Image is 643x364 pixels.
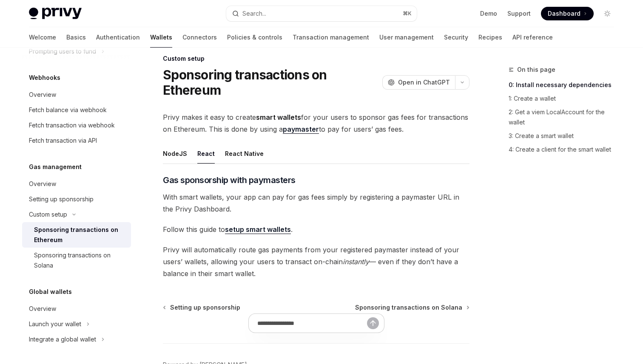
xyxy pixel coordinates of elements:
div: Sponsoring transactions on Solana [34,250,126,271]
span: Open in ChatGPT [398,78,450,87]
a: Overview [22,176,131,192]
button: NodeJS [163,144,187,164]
div: Fetch transaction via API [29,135,97,146]
a: Recipes [478,27,502,48]
a: Authentication [96,27,140,48]
h5: Webhooks [29,73,60,83]
button: React [197,144,215,164]
button: Send message [367,317,379,329]
a: Demo [480,9,497,18]
span: Sponsoring transactions on Solana [355,303,462,312]
span: Follow this guide to . [163,223,469,235]
a: Fetch balance via webhook [22,102,131,118]
div: Fetch balance via webhook [29,105,107,115]
div: Search... [242,8,266,19]
h5: Global wallets [29,287,72,297]
div: Overview [29,90,56,100]
a: Setting up sponsorship [22,192,131,207]
a: API reference [512,27,553,48]
h5: Gas management [29,162,82,172]
h1: Sponsoring transactions on Ethereum [163,67,379,98]
div: Custom setup [163,54,469,63]
button: Toggle dark mode [600,7,614,20]
img: light logo [29,8,82,20]
a: 1: Create a wallet [509,92,621,105]
a: 0: Install necessary dependencies [509,78,621,92]
a: paymaster [283,125,319,134]
div: Custom setup [29,209,67,220]
em: instantly [343,257,369,266]
a: Welcome [29,27,56,48]
a: 4: Create a client for the smart wallet [509,143,621,156]
span: With smart wallets, your app can pay for gas fees simply by registering a paymaster URL in the Pr... [163,191,469,215]
button: Open in ChatGPT [382,75,455,90]
a: Transaction management [293,27,369,48]
a: 2: Get a viem LocalAccount for the wallet [509,105,621,129]
a: Policies & controls [227,27,282,48]
a: Fetch transaction via webhook [22,118,131,133]
div: Setting up sponsorship [29,194,94,204]
a: Sponsoring transactions on Solana [22,248,131,273]
a: Overview [22,87,131,102]
span: Dashboard [548,9,580,18]
div: Overview [29,304,56,314]
span: Setting up sponsorship [170,303,240,312]
a: Dashboard [541,7,594,20]
a: Connectors [182,27,217,48]
div: Sponsoring transactions on Ethereum [34,225,126,245]
span: ⌘ K [403,10,412,17]
a: Basics [66,27,86,48]
a: 3: Create a smart wallet [509,129,621,143]
div: Overview [29,179,56,189]
a: User management [379,27,434,48]
a: Overview [22,301,131,316]
a: Wallets [150,27,172,48]
a: Setting up sponsorship [164,303,240,312]
button: React Native [225,144,264,164]
a: Sponsoring transactions on Solana [355,303,469,312]
span: Gas sponsorship with paymasters [163,174,296,186]
strong: smart wallets [256,113,301,121]
div: Fetch transaction via webhook [29,120,115,130]
span: Privy makes it easy to create for your users to sponsor gas fees for transactions on Ethereum. Th... [163,111,469,135]
span: Privy will automatically route gas payments from your registered paymaster instead of your users’... [163,244,469,279]
div: Integrate a global wallet [29,334,96,344]
button: Search...⌘K [226,6,417,21]
div: Launch your wallet [29,319,81,329]
a: Fetch transaction via API [22,133,131,148]
a: Security [444,27,468,48]
a: Sponsoring transactions on Ethereum [22,222,131,248]
span: On this page [517,65,555,75]
a: Support [507,9,531,18]
a: setup smart wallets [225,225,291,234]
